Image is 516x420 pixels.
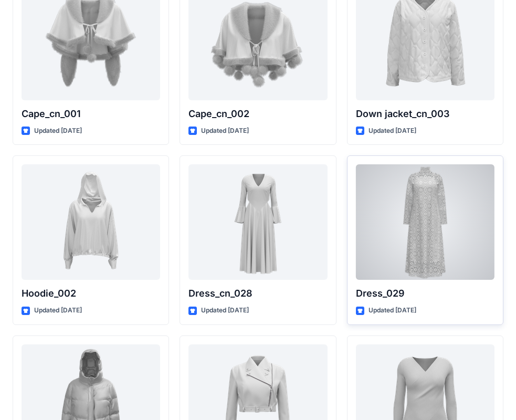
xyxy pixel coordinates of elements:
p: Hoodie_002 [22,286,160,301]
a: Dress_cn_028 [188,164,327,280]
p: Updated [DATE] [34,305,82,316]
p: Updated [DATE] [201,125,249,136]
a: Hoodie_002 [22,164,160,280]
p: Updated [DATE] [34,125,82,136]
p: Updated [DATE] [368,305,416,316]
p: Cape_cn_001 [22,107,160,121]
p: Down jacket_cn_003 [356,107,494,121]
p: Cape_cn_002 [188,107,327,121]
p: Dress_029 [356,286,494,301]
a: Dress_029 [356,164,494,280]
p: Dress_cn_028 [188,286,327,301]
p: Updated [DATE] [368,125,416,136]
p: Updated [DATE] [201,305,249,316]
